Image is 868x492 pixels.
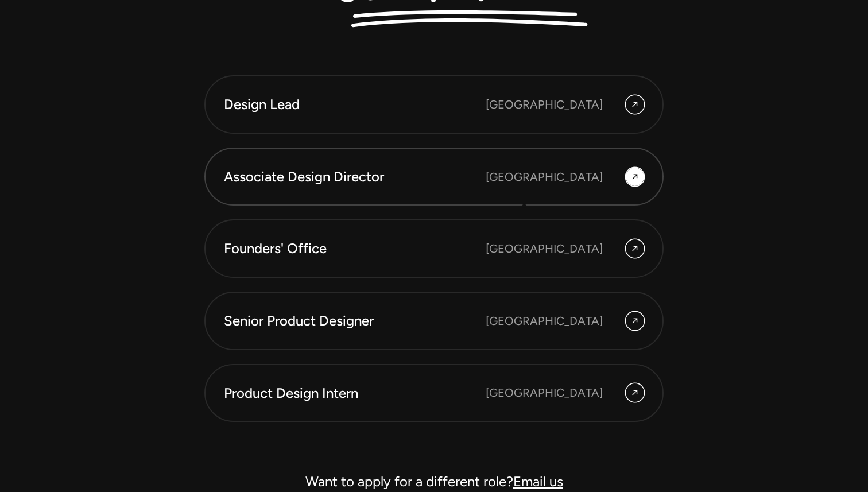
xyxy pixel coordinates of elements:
a: Associate Design Director [GEOGRAPHIC_DATA] [204,148,664,206]
div: Product Design Intern [224,383,486,403]
div: Associate Design Director [224,167,486,187]
a: Email us [513,473,563,490]
div: Founders' Office [224,239,486,258]
a: Senior Product Designer [GEOGRAPHIC_DATA] [204,292,664,350]
a: Founders' Office [GEOGRAPHIC_DATA] [204,219,664,278]
div: [GEOGRAPHIC_DATA] [486,384,603,401]
div: [GEOGRAPHIC_DATA] [486,168,603,185]
a: Design Lead [GEOGRAPHIC_DATA] [204,75,664,134]
a: Product Design Intern [GEOGRAPHIC_DATA] [204,364,664,423]
div: [GEOGRAPHIC_DATA] [486,312,603,330]
div: [GEOGRAPHIC_DATA] [486,240,603,257]
div: Design Lead [224,95,486,114]
div: Senior Product Designer [224,311,486,331]
div: [GEOGRAPHIC_DATA] [486,96,603,113]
